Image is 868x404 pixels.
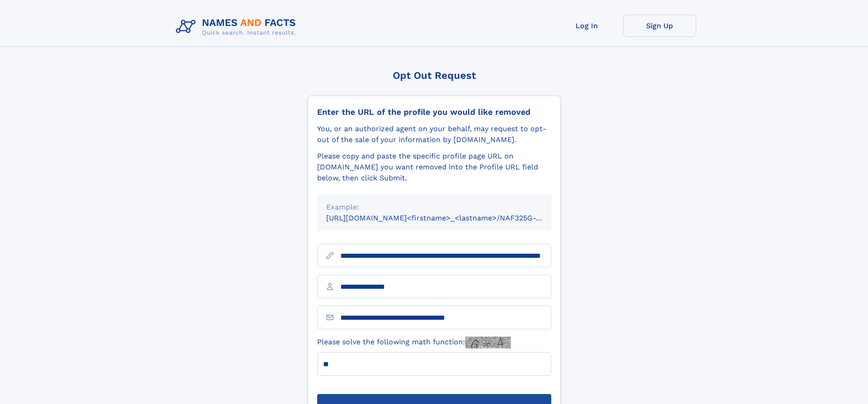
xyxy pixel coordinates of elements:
[172,15,303,39] img: Logo Names and Facts
[317,123,551,145] div: You, or an authorized agent on your behalf, may request to opt-out of the sale of your informatio...
[550,15,623,37] a: Log In
[317,107,551,117] div: Enter the URL of the profile you would like removed
[317,337,511,348] label: Please solve the following math function:
[623,15,696,37] a: Sign Up
[308,70,561,81] div: Opt Out Request
[326,214,569,222] small: [URL][DOMAIN_NAME]<firstname>_<lastname>/NAF325G-xxxxxxxx
[317,151,551,184] div: Please copy and paste the specific profile page URL on [DOMAIN_NAME] you want removed into the Pr...
[326,202,542,213] div: Example:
